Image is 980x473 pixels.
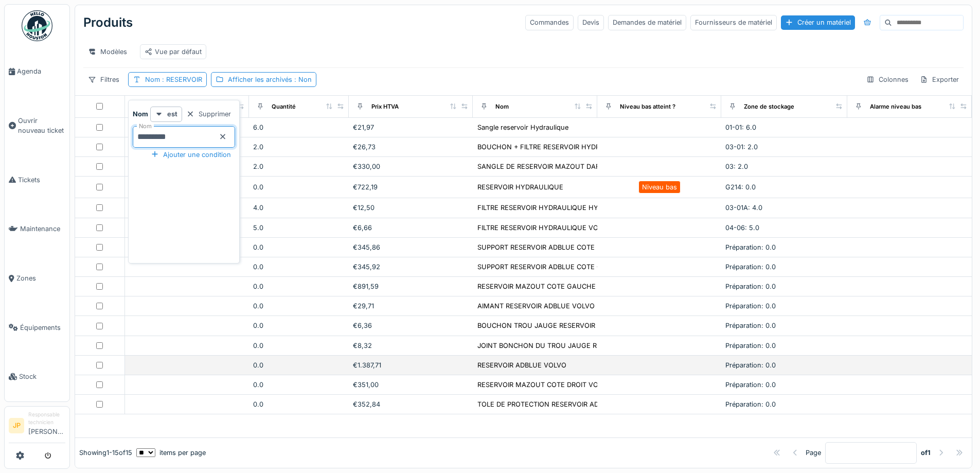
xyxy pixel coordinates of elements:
[921,448,931,458] strong: of 1
[477,162,600,171] div: SANGLE DE RESERVOIR MAZOUT DAF
[145,47,202,57] div: Vue par défaut
[9,418,24,433] li: JP
[725,263,776,271] span: Préparation: 0.0
[16,273,65,283] span: Zones
[136,448,206,458] div: items per page
[353,122,469,132] div: €21,97
[371,102,399,111] div: Prix HTVA
[725,283,776,290] span: Préparation: 0.0
[147,148,235,162] div: Ajouter une condition
[228,75,312,84] div: Afficher les archivés
[28,411,65,427] div: Responsable technicien
[160,76,202,83] span: : RESERVOIR
[272,102,296,111] div: Quantité
[915,72,964,87] div: Exporter
[253,162,344,171] div: 2.0
[725,183,756,191] span: G214: 0.0
[725,322,776,329] span: Préparation: 0.0
[19,372,65,381] span: Stock
[477,301,595,311] div: AIMANT RESERVOIR ADBLUE VOLVO
[20,323,65,332] span: Équipements
[353,301,469,311] div: €29,71
[725,302,776,310] span: Préparation: 0.0
[137,122,154,131] label: Nom
[578,15,604,30] div: Devis
[725,243,776,251] span: Préparation: 0.0
[253,262,344,272] div: 0.0
[608,15,686,30] div: Demandes de matériel
[145,75,202,84] div: Nom
[18,175,65,185] span: Tickets
[353,142,469,152] div: €26,73
[253,399,344,409] div: 0.0
[477,341,666,351] div: JOINT BONCHON DU TROU JAUGE RESERVOIR DROIT DAF
[253,380,344,390] div: 0.0
[353,399,469,409] div: €352,84
[353,182,469,192] div: €722,19
[17,66,65,76] span: Agenda
[353,321,469,330] div: €6,36
[725,342,776,349] span: Préparation: 0.0
[83,72,124,87] div: Filtres
[862,72,913,87] div: Colonnes
[253,122,344,132] div: 6.0
[725,204,762,212] span: 03-01A: 4.0
[167,109,177,119] strong: est
[253,341,344,351] div: 0.0
[781,15,855,29] div: Créer un matériel
[253,282,344,291] div: 0.0
[477,182,563,192] div: RESERVOIR HYDRAULIQUE
[725,143,758,151] span: 03-01: 2.0
[477,399,640,409] div: TOLE DE PROTECTION RESERVOIR ADBLUE VOLVO
[477,321,632,330] div: BOUCHON TROU JAUGE RESERVOIR DROIT DAF
[253,242,344,252] div: 0.0
[806,448,821,458] div: Page
[253,142,344,152] div: 2.0
[725,361,776,369] span: Préparation: 0.0
[690,15,777,30] div: Fournisseurs de matériel
[353,162,469,171] div: €330,00
[83,9,133,36] div: Produits
[620,102,675,111] div: Niveau bas atteint ?
[477,223,611,233] div: FILTRE RESERVOIR HYDRAULIQUE VOLVO
[353,282,469,291] div: €891,59
[253,203,344,213] div: 4.0
[253,182,344,192] div: 0.0
[28,411,65,441] li: [PERSON_NAME]
[353,262,469,272] div: €345,92
[133,109,148,119] strong: Nom
[870,102,921,111] div: Alarme niveau bas
[477,242,641,252] div: SUPPORT RESERVOIR ADBLUE COTE DROIT VOLVO
[253,360,344,370] div: 0.0
[292,76,312,83] span: : Non
[725,400,776,408] span: Préparation: 0.0
[22,10,52,41] img: Badge_color-CXgf-gQk.svg
[353,223,469,233] div: €6,66
[253,301,344,311] div: 0.0
[525,15,574,30] div: Commandes
[253,321,344,330] div: 0.0
[353,242,469,252] div: €345,86
[353,203,469,213] div: €12,50
[477,203,645,213] div: FILTRE RESERVOIR HYDRAULIQUE HYVA MERCEDES
[725,381,776,389] span: Préparation: 0.0
[725,224,759,232] span: 04-06: 5.0
[495,102,509,111] div: Nom
[182,107,235,121] div: Supprimer
[353,341,469,351] div: €8,32
[477,360,566,370] div: RESERVOIR ADBLUE VOLVO
[253,223,344,233] div: 5.0
[20,224,65,234] span: Maintenance
[477,122,568,132] div: Sangle reservoir Hydraulique
[353,380,469,390] div: €351,00
[83,44,132,59] div: Modèles
[725,163,748,170] span: 03: 2.0
[353,360,469,370] div: €1.387,71
[477,262,650,272] div: SUPPORT RESERVOIR ADBLUE COTE GAUCHE VOLVO
[725,124,756,131] span: 01-01: 6.0
[79,448,132,458] div: Showing 1 - 15 of 15
[642,182,677,192] div: Niveau bas
[477,142,667,152] div: BOUCHON + FILTRE RESERVOIR HYDRAULIQUE MERCEDES
[477,380,611,390] div: RESERVOIR MAZOUT COTE DROIT VOLVO
[18,116,65,135] span: Ouvrir nouveau ticket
